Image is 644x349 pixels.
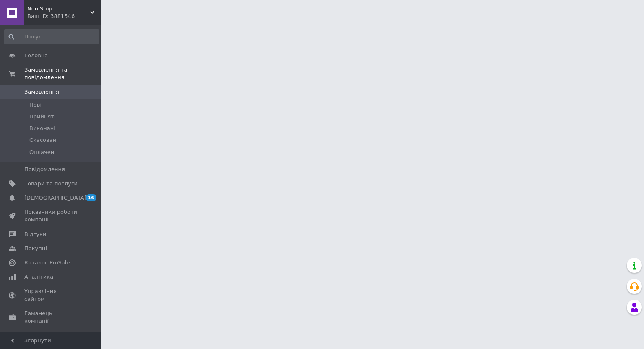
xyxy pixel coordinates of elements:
[29,101,42,109] span: Нові
[86,194,96,201] span: 16
[29,113,55,121] span: Прийняті
[24,180,78,187] span: Товари та послуги
[24,88,59,96] span: Замовлення
[24,273,53,281] span: Аналітика
[24,287,78,303] span: Управління сайтом
[24,208,78,223] span: Показники роботи компанії
[4,29,99,44] input: Пошук
[24,194,86,202] span: [DEMOGRAPHIC_DATA]
[24,166,65,173] span: Повідомлення
[24,310,78,325] span: Гаманець компанії
[29,149,56,156] span: Оплачені
[29,125,55,132] span: Виконані
[24,259,70,267] span: Каталог ProSale
[24,245,47,252] span: Покупці
[24,331,46,339] span: Маркет
[24,66,101,81] span: Замовлення та повідомлення
[27,13,101,20] div: Ваш ID: 3881546
[24,52,48,59] span: Головна
[29,136,58,144] span: Скасовані
[27,5,90,13] span: Non Stop
[24,231,46,238] span: Відгуки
